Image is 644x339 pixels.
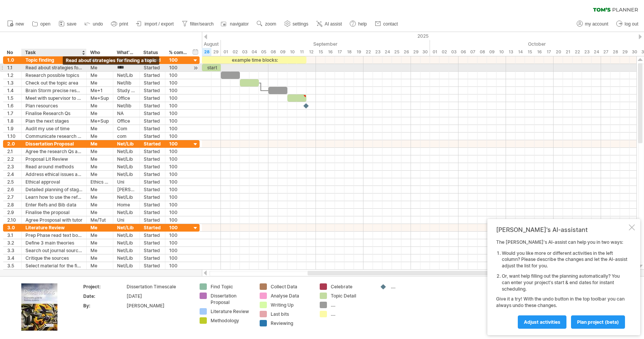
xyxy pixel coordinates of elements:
[169,209,187,216] div: 100
[21,283,57,331] img: ae64b563-e3e0-416d-90a8-e32b171956a1.jpg
[240,48,249,56] div: Wednesday, 3 September 2025
[516,48,525,56] div: Tuesday, 14 October 2025
[25,102,82,109] div: Plan resources
[144,94,161,102] div: Started
[249,48,259,56] div: Thursday, 4 September 2025
[117,110,136,117] div: NA
[144,125,161,132] div: Started
[7,239,17,246] div: 3.2
[144,262,161,269] div: Started
[25,216,82,224] div: Agree Prosposal with tutor
[25,87,82,94] div: Brain Storm precise research Qs
[502,250,627,269] li: Would you like more or different activities in the left column? Please describe the changes and l...
[373,19,400,29] a: contact
[625,21,638,27] span: log out
[7,186,17,193] div: 2.6
[383,21,398,27] span: contact
[282,19,311,29] a: settings
[117,87,136,94] div: Study Room
[7,79,17,86] div: 1.3
[278,48,287,56] div: Tuesday, 9 September 2025
[169,216,187,224] div: 100
[90,232,109,239] div: Me
[25,193,82,201] div: Learn how to use the referencing in Word
[477,48,487,56] div: Wednesday, 8 October 2025
[117,72,136,79] div: Net/Lib
[601,48,611,56] div: Monday, 27 October 2025
[25,64,82,71] div: Read about strategies for finding a topic
[220,19,251,29] a: navigator
[144,87,161,94] div: Started
[7,94,17,102] div: 1.5
[25,56,82,64] div: Topic finding
[255,19,278,29] a: zoom
[144,102,161,109] div: Started
[348,19,369,29] a: help
[90,178,109,185] div: Ethics Comm
[190,21,214,27] span: filter/search
[90,193,109,201] div: Me
[144,79,161,86] div: Started
[25,79,82,86] div: Check out the topic area
[382,48,392,56] div: Wednesday, 24 September 2025
[117,171,136,178] div: Net/Lib
[82,19,105,29] a: undo
[144,155,161,163] div: Started
[202,48,211,56] div: Thursday, 28 August 2025
[25,254,82,262] div: Critique the sources
[25,178,82,185] div: Ethical approval
[90,79,109,86] div: Me
[496,226,627,233] div: [PERSON_NAME]'s AI-assistant
[544,48,554,56] div: Friday, 17 October 2025
[25,239,82,246] div: Define 3 main theories
[563,48,573,56] div: Tuesday, 21 October 2025
[430,48,439,56] div: Wednesday, 1 October 2025
[7,224,17,231] div: 3.0
[144,239,161,246] div: Started
[169,171,187,178] div: 100
[293,21,308,27] span: settings
[117,125,136,132] div: Com
[575,19,611,29] a: my account
[90,87,109,94] div: Me+1
[144,193,161,201] div: Started
[524,319,560,325] span: Adjust activities
[25,209,82,216] div: Finalise the proposal
[7,72,17,79] div: 1.2
[143,49,161,56] div: Status
[117,201,136,208] div: Home
[211,317,252,324] div: Methodology
[582,48,592,56] div: Thursday, 23 October 2025
[117,209,136,216] div: Net/Lib
[25,117,82,125] div: Plan the next stages
[169,87,187,94] div: 100
[535,48,544,56] div: Thursday, 16 October 2025
[506,48,516,56] div: Monday, 13 October 2025
[117,163,136,170] div: Net/Lib
[271,283,312,290] div: Collect Data
[331,283,372,290] div: Celebrate
[117,254,136,262] div: Net/Lib
[117,232,136,239] div: Net/Lib
[169,224,187,231] div: 100
[90,102,109,109] div: Me
[83,283,125,290] div: Project:
[117,247,136,254] div: Net/Lib
[134,19,176,29] a: import / export
[144,178,161,185] div: Started
[571,315,625,329] a: plan project (beta)
[90,94,109,102] div: Me+Sup
[90,155,109,163] div: Me
[7,193,17,201] div: 2.7
[90,64,109,71] div: Me
[358,21,367,27] span: help
[144,254,161,262] div: Started
[144,117,161,125] div: Started
[325,48,335,56] div: Tuesday, 16 September 2025
[25,186,82,193] div: Detailed planning of stages
[5,19,26,29] a: new
[525,48,535,56] div: Wednesday, 15 October 2025
[439,48,449,56] div: Thursday, 2 October 2025
[611,48,620,56] div: Tuesday, 28 October 2025
[169,232,187,239] div: 100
